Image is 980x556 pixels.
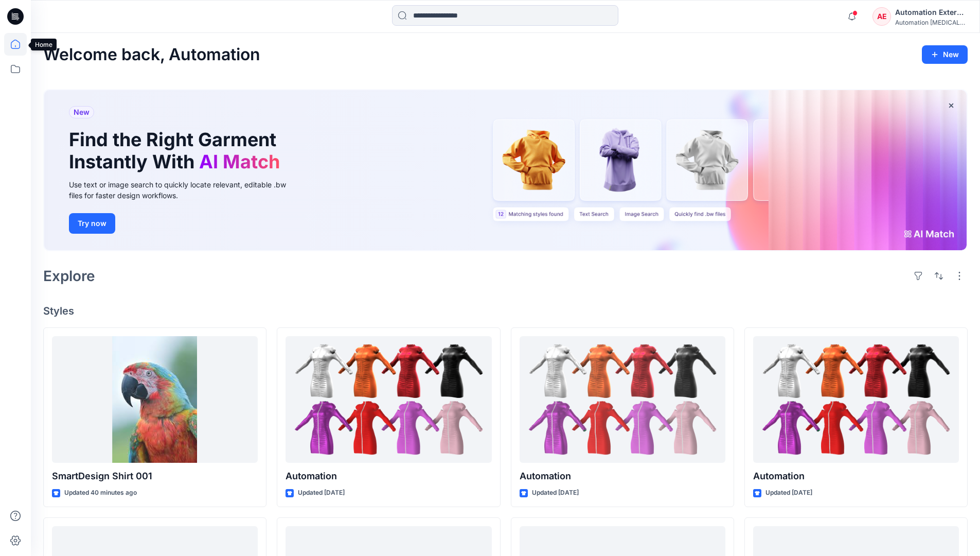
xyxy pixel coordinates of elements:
[286,469,491,483] p: Automation
[43,45,260,64] h2: Welcome back, Automation
[922,45,968,64] button: New
[43,268,95,284] h2: Explore
[69,129,285,173] h1: Find the Right Garment Instantly With
[532,488,579,498] p: Updated [DATE]
[64,488,137,498] p: Updated 40 minutes ago
[895,19,967,26] div: Automation [MEDICAL_DATA]...
[765,488,812,498] p: Updated [DATE]
[520,469,725,483] p: Automation
[74,106,90,118] span: New
[298,488,345,498] p: Updated [DATE]
[52,469,258,483] p: SmartDesign Shirt 001
[199,150,280,173] span: AI Match
[69,213,115,234] button: Try now
[895,6,967,19] div: Automation External
[69,179,300,201] div: Use text or image search to quickly locate relevant, editable .bw files for faster design workflows.
[753,469,959,483] p: Automation
[43,305,968,317] h4: Styles
[753,336,959,463] a: Automation
[286,336,491,463] a: Automation
[520,336,725,463] a: Automation
[52,336,258,463] a: SmartDesign Shirt 001
[872,7,891,26] div: AE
